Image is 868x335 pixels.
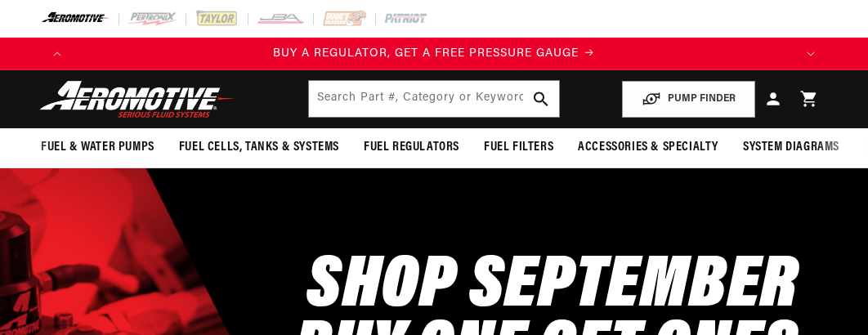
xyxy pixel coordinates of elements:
[74,45,794,63] div: Announcement
[273,47,579,60] span: BUY A REGULATOR, GET A FREE PRESSURE GAUGE
[578,139,718,156] span: Accessories & Specialty
[179,139,339,156] span: Fuel Cells, Tanks & Systems
[622,81,755,118] button: PUMP FINDER
[731,128,852,167] summary: System Diagrams
[41,139,154,156] span: Fuel & Water Pumps
[566,128,731,167] summary: Accessories & Specialty
[472,128,566,167] summary: Fuel Filters
[29,128,167,167] summary: Fuel & Water Pumps
[35,80,239,118] img: Aeromotive
[41,38,74,70] button: Translation missing: en.sections.announcements.previous_announcement
[74,45,794,63] div: 1 of 4
[74,45,794,63] a: BUY A REGULATOR, GET A FREE PRESSURE GAUGE
[364,139,459,156] span: Fuel Regulators
[167,128,351,167] summary: Fuel Cells, Tanks & Systems
[523,81,559,117] button: search button
[794,38,827,70] button: Translation missing: en.sections.announcements.next_announcement
[484,139,553,156] span: Fuel Filters
[309,81,558,117] input: Search by Part Number, Category or Keyword
[351,128,472,167] summary: Fuel Regulators
[743,139,839,156] span: System Diagrams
